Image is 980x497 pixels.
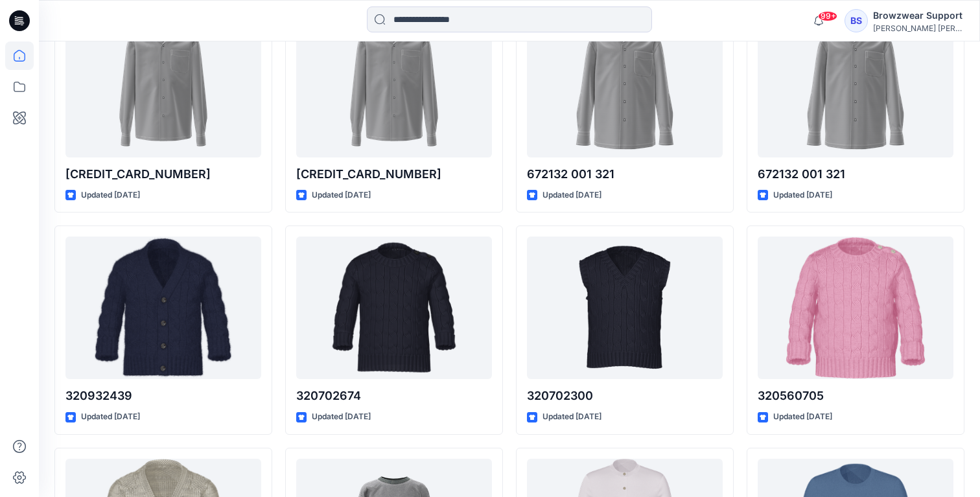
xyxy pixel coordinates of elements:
[845,9,868,32] div: BS
[81,410,140,424] p: Updated [DATE]
[65,15,261,157] a: 672111 001 323
[65,165,261,183] p: [CREDIT_CARD_NUMBER]
[527,237,723,379] a: 320702300
[758,15,953,157] a: 672132 001 321
[758,237,953,379] a: 320560705
[296,237,492,379] a: 320702674
[873,8,964,23] div: Browzwear Support
[542,410,601,424] p: Updated [DATE]
[296,387,492,405] p: 320702674
[527,387,723,405] p: 320702300
[542,189,601,202] p: Updated [DATE]
[818,11,837,21] span: 99+
[758,165,953,183] p: 672132 001 321
[312,410,371,424] p: Updated [DATE]
[296,165,492,183] p: [CREDIT_CARD_NUMBER]
[773,189,832,202] p: Updated [DATE]
[296,15,492,157] a: 672111 001 323
[312,189,371,202] p: Updated [DATE]
[773,410,832,424] p: Updated [DATE]
[65,387,261,405] p: 320932439
[81,189,140,202] p: Updated [DATE]
[527,15,723,157] a: 672132 001 321
[873,23,964,33] div: [PERSON_NAME] [PERSON_NAME]
[65,237,261,379] a: 320932439
[527,165,723,183] p: 672132 001 321
[758,387,953,405] p: 320560705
